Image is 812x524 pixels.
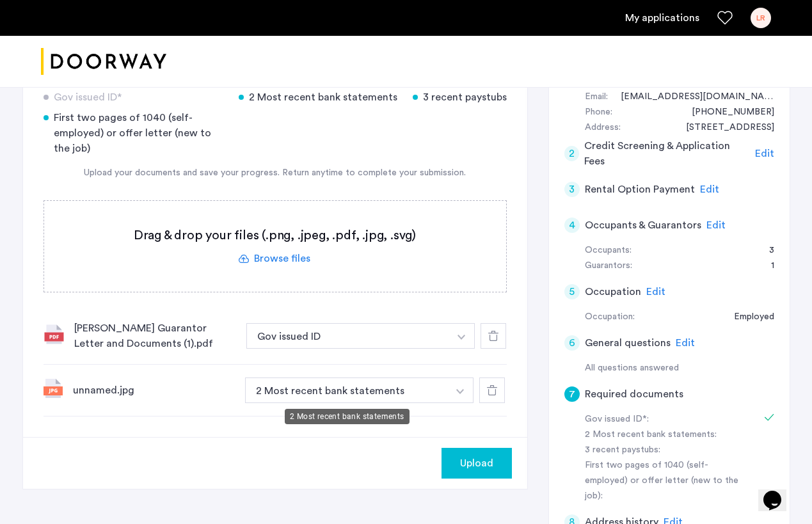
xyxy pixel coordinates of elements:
[758,473,799,511] iframe: chat widget
[44,166,507,180] div: Upload your documents and save your progress. Return anytime to complete your submission.
[456,389,464,394] img: arrow
[585,105,612,120] div: Phone:
[585,427,746,443] div: 2 Most recent bank statements:
[246,323,450,349] button: button
[460,456,493,471] span: Upload
[564,182,580,197] div: 3
[285,409,410,424] div: 2 Most recent bank statements
[442,448,512,479] button: button
[564,218,580,233] div: 4
[458,335,465,340] img: arrow
[413,90,507,105] div: 3 recent paystubs
[700,184,719,195] span: Edit
[585,335,671,351] h5: General questions
[585,458,746,504] div: First two pages of 1040 (self-employed) or offer letter (new to the job):
[756,243,774,258] div: 3
[73,383,235,398] div: unnamed.jpg
[44,110,223,156] div: First two pages of 1040 (self-employed) or offer letter (new to the job)
[608,90,774,105] div: lanerobinson9481@gmail.com
[239,90,397,105] div: 2 Most recent bank statements
[721,310,774,325] div: Employed
[758,258,774,274] div: 1
[585,310,635,325] div: Occupation:
[447,377,474,403] button: button
[585,90,608,105] div: Email:
[706,220,726,230] span: Edit
[585,258,632,274] div: Guarantors:
[585,284,641,299] h5: Occupation
[74,321,236,351] div: [PERSON_NAME] Guarantor Letter and Documents (1).pdf
[625,10,699,26] a: My application
[585,182,695,197] h5: Rental Option Payment
[44,379,63,398] img: file
[673,120,774,136] div: 1433 Southwood Court Southeast
[44,324,64,344] img: file
[44,90,223,105] div: Gov issued ID*
[585,243,632,258] div: Occupants:
[585,120,621,136] div: Address:
[676,338,695,348] span: Edit
[646,287,665,297] span: Edit
[564,284,580,299] div: 5
[755,148,774,159] span: Edit
[584,138,750,169] h5: Credit Screening & Application Fees
[564,386,580,402] div: 7
[585,218,701,233] h5: Occupants & Guarantors
[751,8,771,28] div: LR
[585,443,746,458] div: 3 recent paystubs:
[585,386,683,402] h5: Required documents
[449,323,475,349] button: button
[245,377,449,403] button: button
[41,38,166,86] img: logo
[564,335,580,351] div: 6
[585,361,774,376] div: All questions answered
[679,105,774,120] div: +15038818997
[717,10,733,26] a: Favorites
[564,146,580,161] div: 2
[585,412,746,427] div: Gov issued ID*:
[41,38,166,86] a: Cazamio logo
